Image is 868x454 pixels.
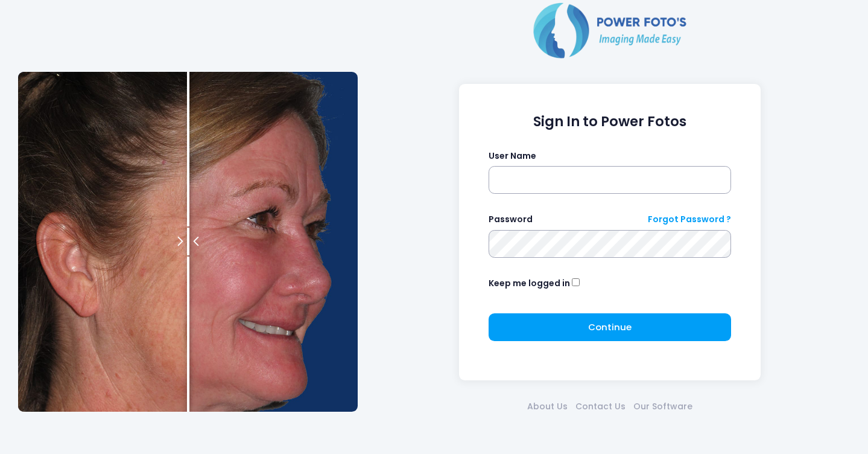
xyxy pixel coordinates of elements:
label: Keep me logged in [489,277,570,290]
label: Password [489,213,533,226]
a: Forgot Password ? [648,213,731,226]
a: Our Software [629,400,696,413]
h1: Sign In to Power Fotos [489,113,732,130]
label: User Name [489,150,536,162]
span: Continue [588,321,632,333]
a: Contact Us [571,400,629,413]
button: Continue [489,313,732,341]
a: About Us [523,400,571,413]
